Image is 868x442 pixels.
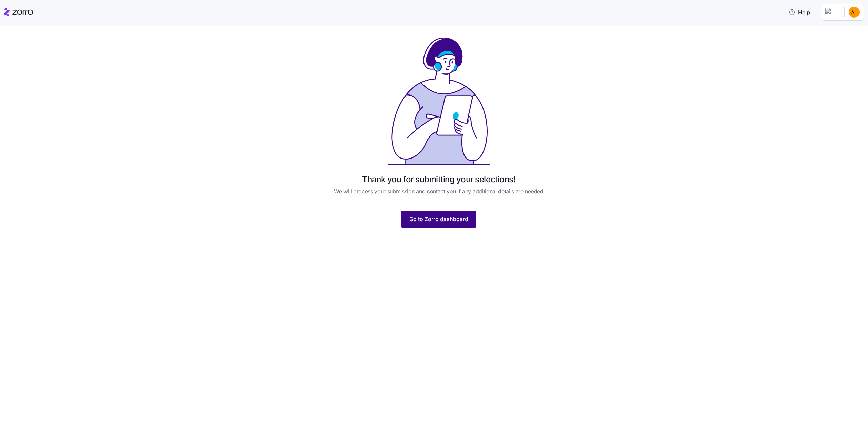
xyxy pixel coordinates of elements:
[409,215,468,223] span: Go to Zorro dashboard
[825,8,839,16] img: Employer logo
[849,7,860,18] img: b5a693d976c761e7d8985cbf963ffda1
[789,8,810,16] span: Help
[783,5,815,19] button: Help
[334,187,543,196] span: We will process your submission and contact you if any additional details are needed
[362,174,515,185] h1: Thank you for submitting your selections!
[401,211,476,228] button: Go to Zorro dashboard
